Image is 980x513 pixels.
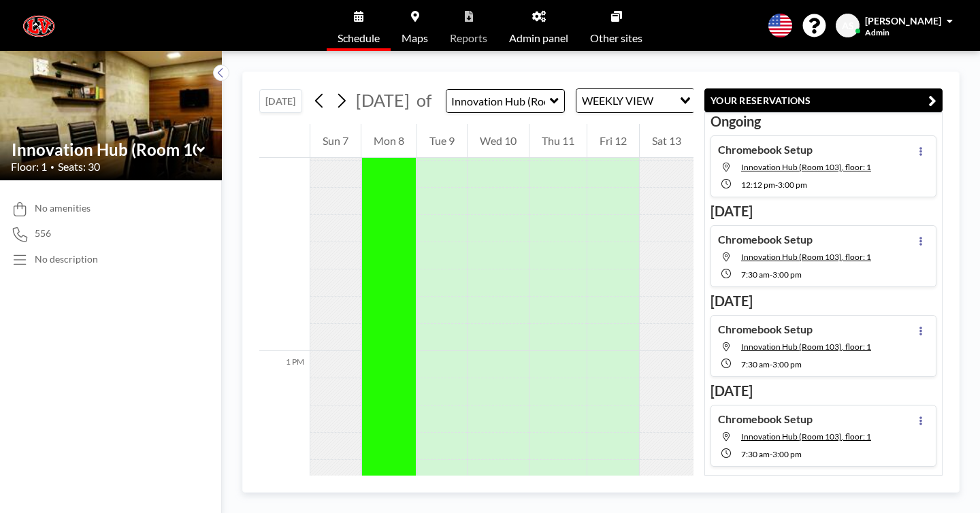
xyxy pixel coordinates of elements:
span: Maps [402,33,428,44]
div: Search for option [576,89,694,112]
span: [PERSON_NAME] [865,15,941,27]
span: Innovation Hub (Room 103), floor: 1 [741,252,871,262]
span: Admin panel [509,33,568,44]
h3: [DATE] [710,382,936,399]
span: No amenities [35,202,91,214]
span: 7:30 AM [741,269,770,280]
span: Admin [865,27,889,37]
input: Innovation Hub (Room 103) [446,90,551,112]
span: 556 [35,227,51,239]
button: YOUR RESERVATIONS [704,88,943,112]
span: 7:30 AM [741,449,770,459]
span: Schedule [338,33,380,44]
span: - [775,180,778,190]
h3: [DATE] [710,203,936,220]
span: WEEKLY VIEW [579,92,656,110]
h4: Chromebook Setup [718,233,813,246]
div: 12 PM [259,24,310,351]
span: Innovation Hub (Room 103), floor: 1 [741,431,871,442]
input: Search for option [657,92,672,110]
span: Reports [450,33,487,44]
div: Wed 10 [468,124,529,158]
div: Tue 9 [417,124,467,158]
img: organization-logo [22,12,56,39]
span: 3:00 PM [772,449,802,459]
span: 3:00 PM [772,359,802,369]
h3: [DATE] [710,293,936,310]
span: • [50,163,54,171]
h4: Chromebook Setup [718,143,813,156]
span: of [416,90,431,111]
span: Innovation Hub (Room 103), floor: 1 [741,342,871,352]
span: AS [842,20,854,32]
input: Innovation Hub (Room 103) [12,139,197,159]
span: 3:00 PM [772,269,802,280]
h4: Chromebook Setup [718,322,813,336]
span: - [770,359,772,369]
div: Thu 11 [529,124,587,158]
div: No description [35,253,98,265]
div: Sun 7 [310,124,361,158]
div: Fri 12 [587,124,639,158]
span: 7:30 AM [741,359,770,369]
span: Innovation Hub (Room 103), floor: 1 [741,162,871,172]
button: [DATE] [259,89,302,113]
span: 3:00 PM [778,180,807,190]
div: Mon 8 [361,124,416,158]
span: Floor: 1 [11,160,47,173]
div: Sat 13 [640,124,693,158]
span: Seats: 30 [58,160,100,173]
span: - [770,449,772,459]
h3: Ongoing [710,113,936,130]
span: Other sites [590,33,642,44]
span: 12:12 PM [741,180,775,190]
span: [DATE] [356,90,410,110]
span: - [770,269,772,280]
h4: Chromebook Setup [718,412,813,426]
